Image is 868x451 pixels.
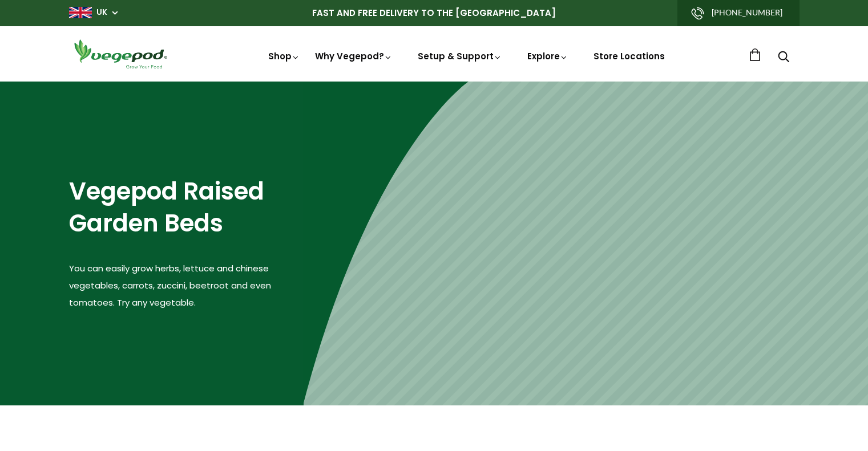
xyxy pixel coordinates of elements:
img: gb_large.png [69,7,92,18]
a: Shop [268,50,300,62]
a: UK [96,7,107,18]
a: Setup & Support [418,50,502,62]
a: Store Locations [594,50,665,62]
p: You can easily grow herbs, lettuce and chinese vegetables, carrots, zuccini, beetroot and even to... [69,260,304,311]
h2: Vegepod Raised Garden Beds [69,176,304,240]
a: Why Vegepod? [315,50,393,62]
img: Vegepod [69,38,172,70]
a: Explore [527,50,568,62]
a: Search [778,52,789,64]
